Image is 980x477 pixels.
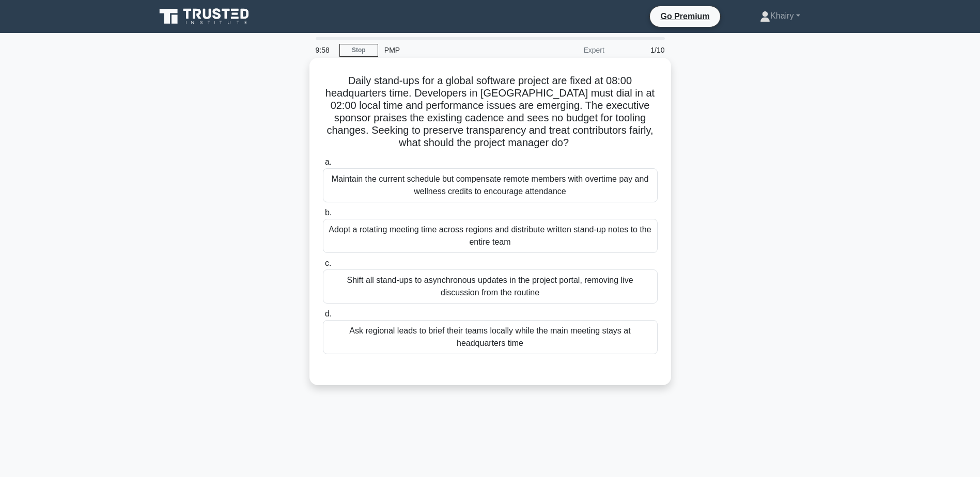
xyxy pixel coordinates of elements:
a: Khairy [735,6,825,26]
span: a. [325,157,332,166]
div: 1/10 [611,40,671,60]
a: Go Premium [654,10,715,23]
div: Ask regional leads to brief their teams locally while the main meeting stays at headquarters time [323,320,658,354]
span: d. [325,309,332,318]
span: c. [325,259,331,267]
span: b. [325,208,332,217]
a: Stop [339,44,378,57]
div: Adopt a rotating meeting time across regions and distribute written stand-up notes to the entire ... [323,219,658,253]
div: Shift all stand-ups to asynchronous updates in the project portal, removing live discussion from ... [323,269,658,304]
h5: Daily stand-ups for a global software project are fixed at 08:00 headquarters time. Developers in... [322,74,659,150]
div: Expert [520,40,611,60]
div: 9:58 [309,40,339,60]
div: PMP [378,40,520,60]
div: Maintain the current schedule but compensate remote members with overtime pay and wellness credit... [323,168,658,202]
